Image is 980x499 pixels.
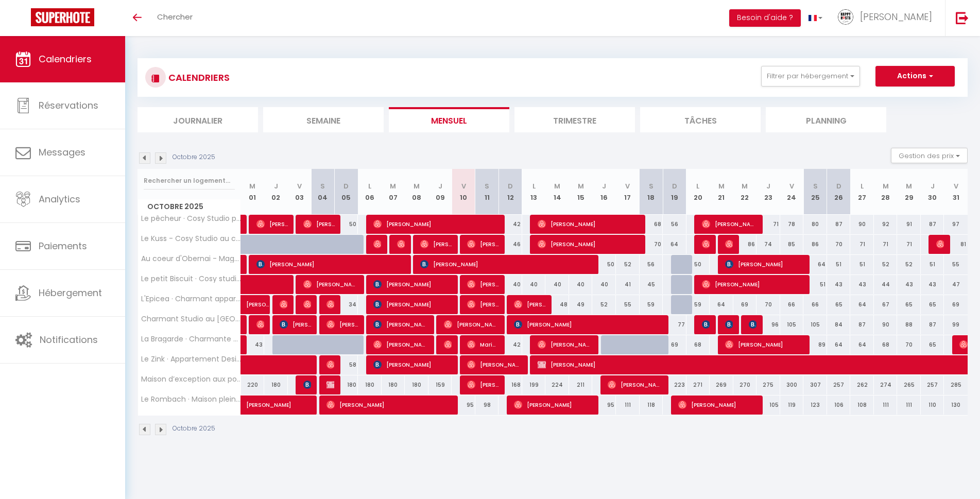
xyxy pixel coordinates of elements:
div: 105 [757,395,780,415]
div: 64 [827,335,851,354]
div: 52 [616,255,640,274]
a: [PERSON_NAME] [241,215,246,234]
span: Chercher [157,11,193,22]
div: 69 [733,295,757,314]
div: 86 [733,235,757,254]
div: 271 [686,375,710,394]
div: 285 [944,375,968,394]
div: 66 [780,295,804,314]
th: 09 [428,169,452,215]
span: [PERSON_NAME] [326,375,334,394]
th: 21 [710,169,733,215]
div: 71 [757,215,780,234]
span: Le pêcheur · Cosy Studio proche de la Cathédrale [140,215,243,222]
abbr: M [390,181,396,191]
span: Notifications [40,333,98,346]
input: Rechercher un logement... [144,171,235,190]
span: [PERSON_NAME] [467,274,498,294]
div: 69 [663,335,686,354]
div: 87 [827,215,851,234]
div: 105 [803,315,827,334]
span: [PERSON_NAME] [702,315,710,334]
div: 87 [850,315,874,334]
th: 11 [475,169,499,215]
h3: CALENDRIERS [166,66,230,89]
div: 211 [569,375,593,394]
span: [PERSON_NAME] [373,335,428,354]
th: 04 [311,169,335,215]
abbr: V [789,181,794,191]
div: 269 [710,375,733,394]
th: 25 [803,169,827,215]
div: 56 [663,215,686,234]
div: 84 [827,315,851,334]
span: [PERSON_NAME] [749,315,757,334]
abbr: J [766,181,770,191]
span: Le Zink · Appartement Design et Confortable [140,355,243,363]
span: Messages [39,146,85,159]
div: 40 [522,275,546,294]
div: 52 [874,255,898,274]
span: [PERSON_NAME] [702,274,804,294]
abbr: D [836,181,841,191]
abbr: V [297,181,302,191]
div: 90 [850,215,874,234]
abbr: L [861,181,864,191]
div: 55 [944,255,968,274]
div: 50 [686,255,710,274]
div: 71 [874,235,898,254]
th: 02 [264,169,288,215]
th: 15 [569,169,593,215]
div: 97 [944,215,968,234]
div: 67 [874,295,898,314]
abbr: V [625,181,630,191]
div: 45 [640,275,663,294]
span: [PERSON_NAME] [303,295,311,314]
abbr: S [320,181,325,191]
div: 111 [874,395,898,415]
abbr: J [602,181,606,191]
span: [PERSON_NAME] [936,234,944,254]
span: [PERSON_NAME] [538,234,640,254]
th: 27 [850,169,874,215]
div: 223 [663,375,686,394]
div: 43 [850,275,874,294]
div: 111 [897,395,921,415]
div: 265 [897,375,921,394]
a: [PERSON_NAME] [241,295,265,315]
span: [PERSON_NAME] [725,254,804,274]
div: 70 [827,235,851,254]
span: Maison d’exception aux portes de [GEOGRAPHIC_DATA] [140,375,243,383]
th: 12 [498,169,522,215]
span: [PERSON_NAME] [467,295,498,314]
span: [PERSON_NAME] [246,289,270,309]
th: 26 [827,169,851,215]
span: [PERSON_NAME] [514,395,593,415]
div: 99 [944,315,968,334]
abbr: M [554,181,560,191]
span: Hébergement [39,286,102,299]
img: ... [838,9,853,25]
div: 64 [850,335,874,354]
span: Marine Zerr [467,335,498,354]
span: [PERSON_NAME] [373,295,452,314]
div: 224 [545,375,569,394]
span: Charmant Studio au [GEOGRAPHIC_DATA] [140,315,243,323]
li: Mensuel [389,107,509,132]
div: 95 [452,395,475,415]
div: 55 [616,295,640,314]
abbr: M [249,181,255,191]
th: 22 [733,169,757,215]
div: 43 [827,275,851,294]
div: 180 [382,375,405,394]
div: 68 [874,335,898,354]
span: Réservations [39,99,98,112]
div: 59 [686,295,710,314]
div: 58 [335,355,358,374]
div: 87 [921,215,944,234]
div: 92 [874,215,898,234]
div: 180 [358,375,382,394]
span: [PERSON_NAME] [280,295,287,314]
th: 03 [288,169,312,215]
span: [PERSON_NAME] [303,274,358,294]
